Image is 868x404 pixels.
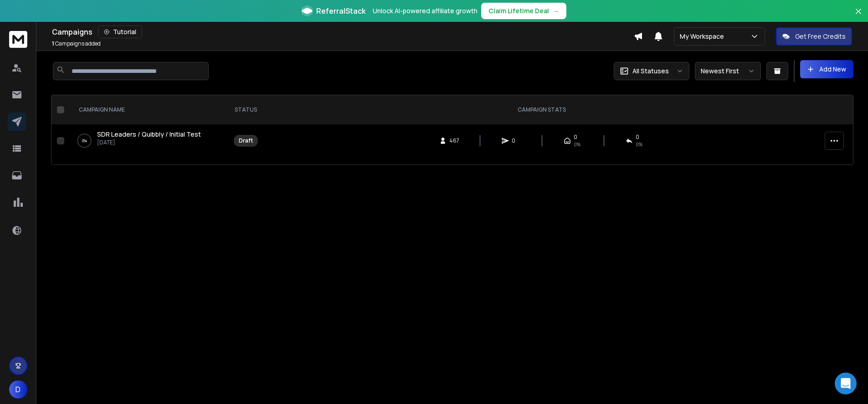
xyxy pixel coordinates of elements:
th: STATUS [227,95,264,124]
button: D [9,380,27,399]
span: 0 [512,137,521,144]
span: 0 [574,133,577,141]
p: Get Free Credits [795,32,846,41]
th: CAMPAIGN STATS [264,95,819,124]
div: Domain: [URL] [24,24,65,31]
div: Draft [239,137,253,144]
img: tab_domain_overview_orange.svg [25,53,32,60]
div: Domain Overview [35,54,82,60]
span: 467 [449,137,459,144]
button: Newest First [695,62,761,80]
span: 0 [636,133,639,141]
button: Close banner [853,5,864,27]
p: My Workspace [680,32,728,41]
span: 0% [636,141,642,148]
img: logo_orange.svg [15,15,22,22]
button: Add New [800,60,853,78]
button: Tutorial [98,26,142,38]
div: Campaigns [52,26,634,38]
p: [DATE] [97,139,201,146]
button: Claim Lifetime Deal→ [481,3,566,19]
div: Keywords by Traffic [101,54,154,60]
div: Open Intercom Messenger [835,373,857,394]
span: 0% [574,141,580,148]
span: 1 [52,40,54,47]
a: SDR Leaders / Quibbly / Initial Test [97,130,201,139]
p: 0 % [82,136,87,145]
span: ReferralStack [316,5,365,16]
img: tab_keywords_by_traffic_grey.svg [91,53,98,60]
span: SDR Leaders / Quibbly / Initial Test [97,130,201,138]
div: v 4.0.25 [26,15,45,22]
th: CAMPAIGN NAME [68,95,227,124]
p: Unlock AI-powered affiliate growth [373,6,478,15]
img: website_grey.svg [15,24,22,31]
p: Campaigns added [52,40,101,47]
p: All Statuses [632,66,669,76]
button: Get Free Credits [776,27,852,46]
td: 0%SDR Leaders / Quibbly / Initial Test[DATE] [68,124,227,157]
span: → [553,6,559,15]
